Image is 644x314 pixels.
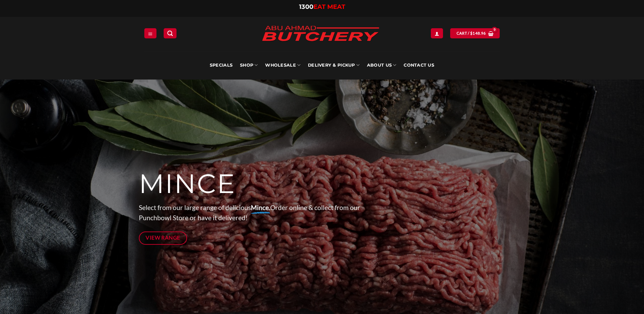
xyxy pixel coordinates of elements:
img: Abu Ahmad Butchery [256,21,385,47]
a: About Us [367,51,396,80]
a: 1300EAT MEAT [299,3,345,11]
span: MINCE [139,168,236,200]
a: Delivery & Pickup [308,51,360,80]
span: Select from our large range of delicious Order online & collect from our Punchbowl Store or have ... [139,204,360,222]
a: Contact Us [404,51,434,80]
span: Cart / [457,30,486,36]
a: Wholesale [265,51,300,80]
span: 1300 [299,3,313,11]
a: View Range [139,231,187,245]
span: EAT MEAT [313,3,345,11]
a: View cart [450,28,500,38]
span: $ [470,30,473,36]
a: Specials [210,51,233,80]
a: Search [164,28,177,38]
span: View Range [146,233,180,242]
a: SHOP [240,51,258,80]
a: Menu [144,28,157,38]
bdi: 148.96 [470,31,486,35]
a: My account [431,28,443,38]
strong: Mince. [251,204,270,211]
